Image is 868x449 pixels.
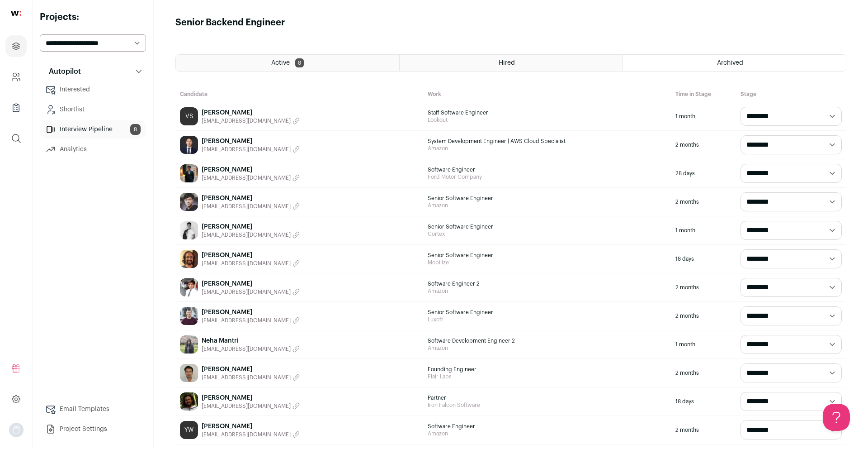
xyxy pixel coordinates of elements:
div: 2 months [671,188,736,216]
a: Projects [5,35,27,57]
button: [EMAIL_ADDRESS][DOMAIN_NAME] [202,402,300,410]
span: Hired [499,60,515,66]
span: [EMAIL_ADDRESS][DOMAIN_NAME] [202,117,291,124]
span: [EMAIL_ADDRESS][DOMAIN_NAME] [202,174,291,182]
span: Flair Labs [428,373,666,380]
span: Staff Software Engineer [428,109,666,116]
span: [EMAIL_ADDRESS][DOMAIN_NAME] [202,288,291,296]
span: [EMAIL_ADDRESS][DOMAIN_NAME] [202,374,291,381]
a: Hired [400,55,623,71]
img: 5a53e1ef6cab5c15984d8eacb26482cc254469e0d3b80b16ef87fcf473354832.jpg [180,364,198,382]
a: [PERSON_NAME] [202,222,300,231]
span: [EMAIL_ADDRESS][DOMAIN_NAME] [202,231,291,239]
span: [EMAIL_ADDRESS][DOMAIN_NAME] [202,431,291,438]
button: [EMAIL_ADDRESS][DOMAIN_NAME] [202,203,300,210]
a: [PERSON_NAME] [202,251,300,260]
div: 18 days [671,245,736,273]
span: Software Engineer 2 [428,280,666,287]
span: Amazon [428,145,666,152]
span: Software Development Engineer 2 [428,337,666,344]
img: bb423354aeae5ebacae5d2968179380524b1953be1eedf3d95521b1f47ba2b86 [180,335,198,353]
span: Senior Software Engineer [428,223,666,230]
button: [EMAIL_ADDRESS][DOMAIN_NAME] [202,231,300,239]
div: Work [423,86,671,102]
span: Amazon [428,287,666,295]
button: [EMAIL_ADDRESS][DOMAIN_NAME] [202,317,300,324]
button: [EMAIL_ADDRESS][DOMAIN_NAME] [202,431,300,438]
button: Open dropdown [9,423,24,437]
span: [EMAIL_ADDRESS][DOMAIN_NAME] [202,317,291,324]
span: Active [271,60,290,66]
h1: Senior Backend Engineer [175,16,846,29]
span: Cortex [428,230,666,238]
div: 18 days [671,387,736,416]
div: 2 months [671,131,736,159]
a: [PERSON_NAME] [202,137,300,146]
a: Interview Pipeline8 [40,120,146,139]
span: Senior Software Engineer [428,252,666,259]
button: [EMAIL_ADDRESS][DOMAIN_NAME] [202,146,300,153]
button: [EMAIL_ADDRESS][DOMAIN_NAME] [202,374,300,381]
span: [EMAIL_ADDRESS][DOMAIN_NAME] [202,345,291,353]
span: 8 [130,124,141,135]
img: fd92af322b80462b5ffaee2ce1b9448626bb2ef1b829eff0ee5cf175d9ce3c89.jpg [180,193,198,211]
span: [EMAIL_ADDRESS][DOMAIN_NAME] [202,260,291,267]
span: Amazon [428,344,666,352]
div: 28 days [671,159,736,187]
img: nopic.png [9,423,24,437]
a: VS [180,107,198,125]
span: 8 [295,58,304,67]
a: [PERSON_NAME] [202,308,300,317]
img: f3a8e42a7f9153dc04987d7d0d9fec3e0a660e05654d9773d181770dae334ff6.jpg [180,307,198,325]
span: [EMAIL_ADDRESS][DOMAIN_NAME] [202,146,291,153]
iframe: Toggle Customer Support [823,404,850,431]
span: Mobilize [428,259,666,266]
div: Candidate [175,86,423,102]
div: 2 months [671,302,736,330]
span: Senior Software Engineer [428,195,666,202]
a: Interested [40,81,146,99]
span: Partner [428,394,666,401]
span: System Development Engineer | AWS Cloud Specialist [428,138,666,145]
span: Amazon [428,430,666,437]
a: Shortlist [40,100,146,119]
span: Luxoft [428,316,666,323]
span: Founding Engineer [428,366,666,373]
div: 1 month [671,102,736,130]
span: Lookout [428,116,666,124]
span: [EMAIL_ADDRESS][DOMAIN_NAME] [202,203,291,210]
a: Company and ATS Settings [5,66,27,88]
div: 1 month [671,330,736,358]
span: Iron Falcon Software [428,401,666,409]
div: 2 months [671,416,736,444]
span: Ford Motor Company [428,173,666,181]
h2: Projects: [40,11,146,24]
img: b7add8d82040725db78e1e712a60dc56e65280a86ac1ae97ee0c6df1bced71a9.jpg [180,164,198,182]
div: Stage [736,86,846,102]
a: Project Settings [40,420,146,438]
span: Software Engineer [428,166,666,173]
a: YW [180,421,198,439]
div: Time in Stage [671,86,736,102]
img: da27d2ef9c84381b1b289fda5bb78f2da5f1f802a0ab5940f1907b7914931267.jpg [180,221,198,239]
div: 2 months [671,359,736,387]
a: [PERSON_NAME] [202,165,300,174]
button: [EMAIL_ADDRESS][DOMAIN_NAME] [202,288,300,296]
button: Autopilot [40,62,146,81]
img: d5d30ea6fd850b47ee85aa6d785384e0846e4c4a5399ba05b0e706806d1ebfe4.jpg [180,392,198,411]
a: [PERSON_NAME] [202,279,300,288]
a: [PERSON_NAME] [202,365,300,374]
div: 1 month [671,216,736,244]
button: [EMAIL_ADDRESS][DOMAIN_NAME] [202,260,300,267]
a: Email Templates [40,400,146,418]
button: [EMAIL_ADDRESS][DOMAIN_NAME] [202,174,300,182]
img: ef4e620081af1cac599160400aada10badc4aa5a4efc466a704b01c0368a1c86.jpg [180,136,198,154]
span: Archived [717,60,743,66]
a: Company Lists [5,97,27,119]
p: Autopilot [43,66,81,77]
span: Senior Software Engineer [428,309,666,316]
a: [PERSON_NAME] [202,194,300,203]
span: [EMAIL_ADDRESS][DOMAIN_NAME] [202,402,291,410]
a: Neha Mantri [202,336,300,345]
